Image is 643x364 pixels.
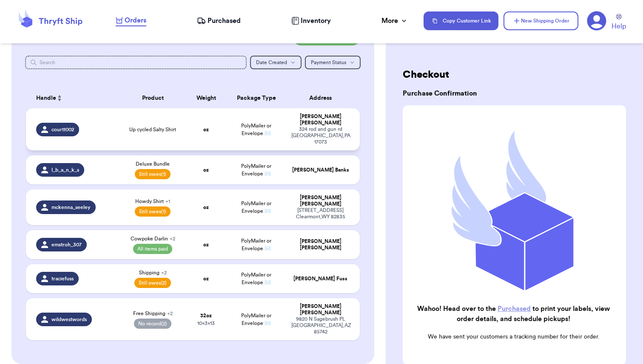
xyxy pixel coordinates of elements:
span: + 2 [170,236,175,241]
span: PolyMailer or Envelope ✉️ [241,201,271,214]
div: [PERSON_NAME] Banks [291,167,350,173]
th: Address [286,88,360,108]
span: Still owes (2) [134,278,171,288]
span: Orders [125,15,146,25]
span: Shipping [139,269,167,276]
div: [PERSON_NAME] [PERSON_NAME] [291,303,350,316]
h2: Checkout [403,68,626,82]
div: [PERSON_NAME] Fuss [291,276,350,282]
span: All items paid [133,244,172,254]
span: Help [612,21,626,31]
button: Date Created [250,56,302,69]
span: wildwestwords [51,316,87,323]
span: Purchased [208,16,241,26]
button: Sort ascending [56,93,63,103]
span: l_b_a_n_k_s [51,166,79,173]
h2: Wahoo! Head over to the to print your labels, view order details, and schedule pickups! [410,304,617,324]
span: + 2 [167,311,173,316]
span: + 2 [161,270,167,275]
th: Package Type [226,88,286,108]
a: Purchased [498,305,531,312]
span: traciefuss [51,275,74,282]
h3: Purchase Confirmation [403,88,626,99]
span: 10 x 3 x 13 [197,321,215,326]
div: [PERSON_NAME] [PERSON_NAME] [291,113,350,126]
span: No record (2) [134,319,171,329]
a: Inventory [291,16,331,26]
div: More [381,16,408,26]
span: PolyMailer or Envelope ✉️ [241,123,271,136]
span: Still owes (1) [135,169,171,179]
span: mckenna_seeley [51,204,91,211]
strong: oz [203,167,209,172]
div: [PERSON_NAME] [PERSON_NAME] [291,195,350,207]
span: emstroh_307 [51,241,82,248]
button: Payment Status [305,56,361,69]
strong: oz [203,242,209,247]
strong: 32 oz [200,313,212,318]
span: Date Created [256,60,287,65]
input: Search [25,56,247,69]
span: PolyMailer or Envelope ✉️ [241,313,271,326]
div: 9820 N Sagebrush PL [GEOGRAPHIC_DATA] , AZ 85742 [291,316,350,335]
span: PolyMailer or Envelope ✉️ [241,238,271,251]
span: Cowpoke Darlin [131,235,175,242]
span: Howdy Shirt [135,198,170,205]
span: + 1 [165,199,170,204]
p: We have sent your customers a tracking number for their order. [410,333,617,341]
div: [STREET_ADDRESS] Clearmont , WY 82835 [291,207,350,220]
a: Orders [116,15,146,26]
span: Payment Status [311,60,346,65]
strong: oz [203,127,209,132]
span: PolyMailer or Envelope ✉️ [241,164,271,176]
div: [PERSON_NAME] [PERSON_NAME] [291,238,350,251]
span: Still owes (1) [135,206,171,217]
span: Deluxe Bundle [136,161,170,167]
th: Product [119,88,186,108]
a: Purchased [197,16,241,26]
th: Weight [186,88,226,108]
span: courtt002 [51,126,74,133]
button: New Shipping Order [504,11,578,30]
button: Copy Customer Link [424,11,498,30]
span: PolyMailer or Envelope ✉️ [241,272,271,285]
div: 324 rod and gun rd [GEOGRAPHIC_DATA] , PA 17073 [291,126,350,145]
span: Inventory [301,16,331,26]
span: Handle [36,94,56,103]
span: Up cycled Salty Shirt [129,126,176,133]
strong: oz [203,276,209,281]
strong: oz [203,205,209,210]
span: Free Shipping [133,310,173,317]
a: Help [612,14,626,31]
